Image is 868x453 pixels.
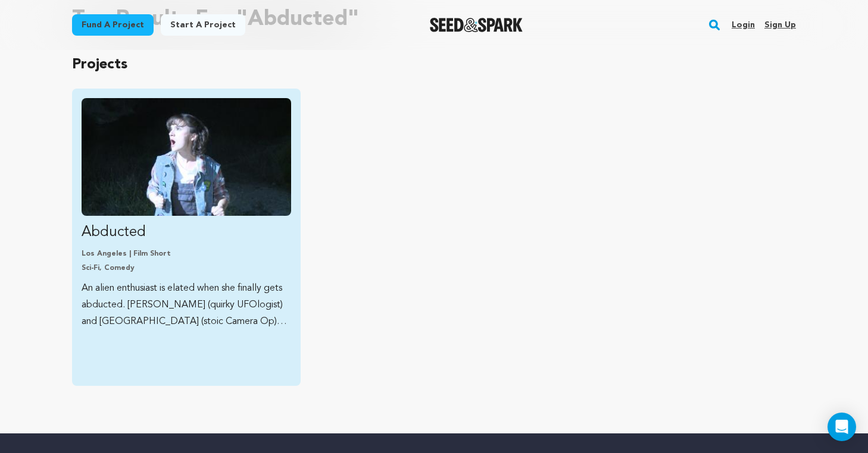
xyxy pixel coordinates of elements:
p: Projects [72,55,796,74]
a: Sign up [764,15,796,34]
a: Start a project [161,14,245,36]
p: Sci-Fi, Comedy [82,263,291,273]
a: Fund Abducted [82,98,291,330]
p: Los Angeles | Film Short [82,249,291,259]
p: An alien enthusiast is elated when she finally gets abducted. [PERSON_NAME] (quirky UFOlogist) an... [82,280,291,330]
a: Seed&Spark Homepage [430,18,523,32]
p: Abducted [82,223,291,242]
a: Login [732,15,755,34]
img: Seed&Spark Logo Dark Mode [430,18,523,32]
a: Fund a project [72,14,154,36]
div: Open Intercom Messenger [828,413,856,441]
